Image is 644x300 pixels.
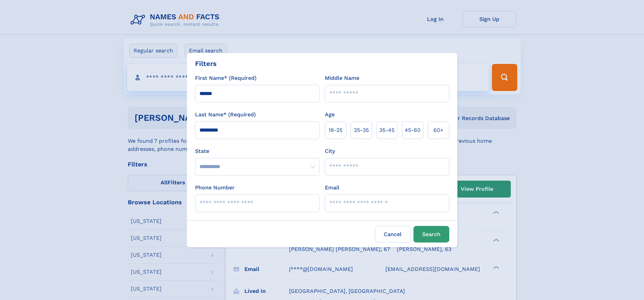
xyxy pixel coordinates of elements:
label: First Name* (Required) [195,74,257,82]
label: Cancel [375,226,411,243]
span: 35‑45 [379,126,395,134]
span: 45‑60 [405,126,421,134]
span: 18‑25 [329,126,342,134]
div: Filters [195,59,217,69]
label: State [195,147,319,155]
span: 60+ [433,126,444,134]
label: Last Name* (Required) [195,111,256,119]
label: Middle Name [325,74,359,82]
label: Age [325,111,335,119]
span: 25‑35 [354,126,369,134]
label: Email [325,184,339,192]
label: City [325,147,335,155]
label: Phone Number [195,184,235,192]
button: Search [413,226,449,243]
